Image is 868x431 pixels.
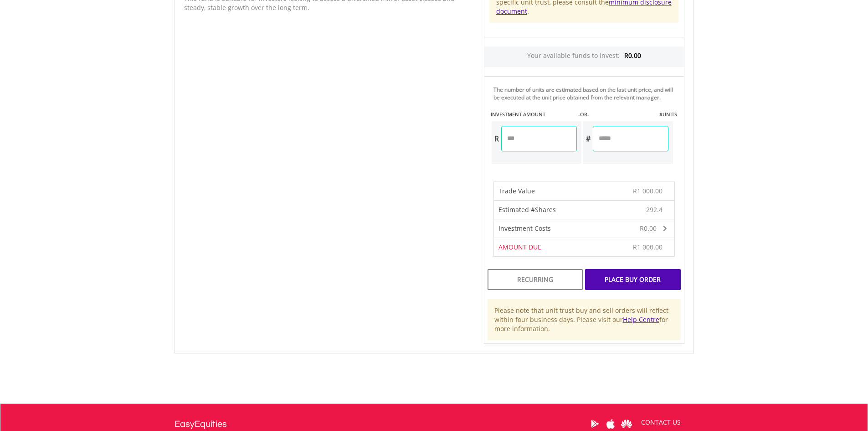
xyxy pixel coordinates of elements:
[659,111,677,118] label: #UNITS
[623,315,659,324] a: Help Centre
[583,126,593,151] div: #
[493,86,680,101] div: The number of units are estimated based on the last unit price, and will be executed at the unit ...
[491,111,545,118] label: INVESTMENT AMOUNT
[585,269,680,290] div: Place Buy Order
[633,243,663,251] span: R1 000.00
[498,243,541,251] span: AMOUNT DUE
[578,111,589,118] label: -OR-
[498,205,556,214] span: Estimated #Shares
[492,126,501,151] div: R
[646,205,663,214] span: 292.4
[633,187,663,195] span: R1 000.00
[640,224,657,233] span: R0.00
[484,47,684,67] div: Your available funds to invest:
[488,269,583,290] div: Recurring
[624,51,641,60] span: R0.00
[498,224,551,233] span: Investment Costs
[488,299,681,340] div: Please note that unit trust buy and sell orders will reflect within four business days. Please vi...
[498,187,535,195] span: Trade Value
